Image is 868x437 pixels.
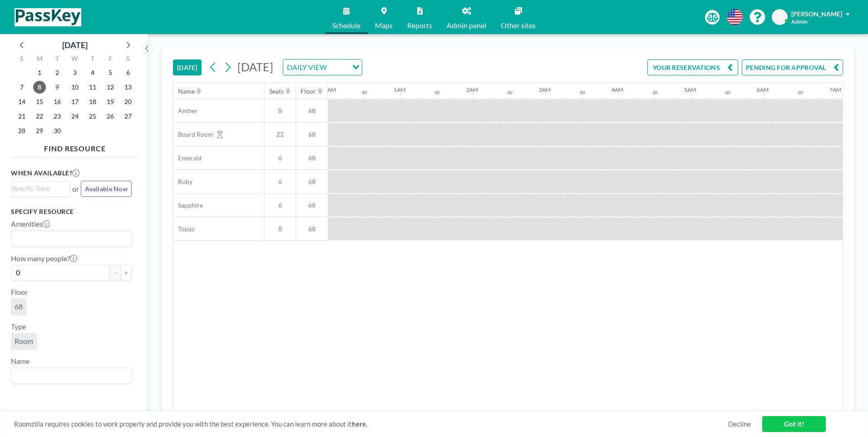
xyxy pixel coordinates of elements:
[791,18,808,25] span: Admin
[33,95,46,108] span: Monday, September 15, 2025
[11,182,70,195] div: Search for option
[51,81,64,94] span: Tuesday, September 9, 2025
[33,66,46,79] span: Monday, September 1, 2025
[69,95,81,108] span: Wednesday, September 17, 2025
[173,107,197,115] span: Amber
[11,231,131,246] div: Search for option
[11,368,131,383] div: Search for option
[296,178,328,186] span: 68
[84,54,101,65] div: T
[11,357,30,366] label: Name
[122,81,134,94] span: Saturday, September 13, 2025
[110,265,121,280] button: -
[69,110,81,123] span: Wednesday, September 24, 2025
[265,178,296,186] span: 6
[728,420,751,428] a: Decline
[237,60,273,74] span: [DATE]
[15,302,23,311] span: 68
[11,322,26,331] label: Type
[104,81,117,94] span: Friday, September 12, 2025
[652,89,658,95] div: 30
[12,184,65,194] input: Search for option
[13,54,31,65] div: S
[798,89,803,95] div: 30
[742,60,843,75] button: PENDING FOR APPROVAL
[51,124,64,137] span: Tuesday, September 30, 2025
[15,81,28,94] span: Sunday, September 7, 2025
[283,60,362,75] div: Search for option
[31,54,49,65] div: M
[407,22,432,29] span: Reports
[725,89,730,95] div: 30
[296,107,328,115] span: 68
[265,154,296,162] span: 6
[49,54,66,65] div: T
[51,66,64,79] span: Tuesday, September 2, 2025
[122,66,134,79] span: Saturday, September 6, 2025
[265,201,296,209] span: 6
[791,10,842,18] span: [PERSON_NAME]
[362,89,367,95] div: 30
[296,201,328,209] span: 68
[173,201,203,209] span: Sapphire
[62,39,88,51] div: [DATE]
[296,154,328,162] span: 68
[332,22,360,29] span: Schedule
[296,225,328,233] span: 68
[647,60,738,75] button: YOUR RESERVATIONS
[69,81,81,94] span: Wednesday, September 10, 2025
[507,89,513,95] div: 30
[265,225,296,233] span: 8
[173,130,213,139] span: Board Room
[15,110,28,123] span: Sunday, September 21, 2025
[122,110,134,123] span: Saturday, September 27, 2025
[269,87,284,95] div: Seats
[122,95,134,108] span: Saturday, September 20, 2025
[33,81,46,94] span: Monday, September 8, 2025
[265,107,296,115] span: 8
[11,219,50,228] label: Amenities
[104,66,117,79] span: Friday, September 5, 2025
[539,86,551,93] div: 3AM
[101,54,119,65] div: F
[11,208,132,216] h3: Specify resource
[104,95,117,108] span: Friday, September 19, 2025
[173,60,202,75] button: [DATE]
[33,110,46,123] span: Monday, September 22, 2025
[321,86,336,93] div: 12AM
[66,54,84,65] div: W
[434,89,440,95] div: 30
[14,420,728,428] span: Roomzilla requires cookies to work properly and provide you with the best experience. You can lea...
[86,95,99,108] span: Thursday, September 18, 2025
[104,110,117,123] span: Friday, September 26, 2025
[69,66,81,79] span: Wednesday, September 3, 2025
[285,61,329,73] span: DAILY VIEW
[51,95,64,108] span: Tuesday, September 16, 2025
[330,61,347,73] input: Search for option
[612,86,623,93] div: 4AM
[757,86,769,93] div: 6AM
[15,95,28,108] span: Sunday, September 14, 2025
[81,181,132,197] button: Available Now
[296,130,328,139] span: 68
[580,89,585,95] div: 30
[12,233,126,244] input: Search for option
[501,22,536,29] span: Other sites
[394,86,405,93] div: 1AM
[121,265,132,280] button: +
[119,54,137,65] div: S
[15,337,33,346] span: Room
[72,184,79,194] span: or
[11,140,139,153] h4: FIND RESOURCE
[15,124,28,137] span: Sunday, September 28, 2025
[762,416,826,432] a: Got it!
[86,110,99,123] span: Thursday, September 25, 2025
[15,8,81,26] img: organization-logo
[777,13,783,21] span: JL
[86,81,99,94] span: Thursday, September 11, 2025
[51,110,64,123] span: Tuesday, September 23, 2025
[375,22,393,29] span: Maps
[466,86,478,93] div: 2AM
[301,87,316,95] div: Floor
[352,420,367,428] a: here.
